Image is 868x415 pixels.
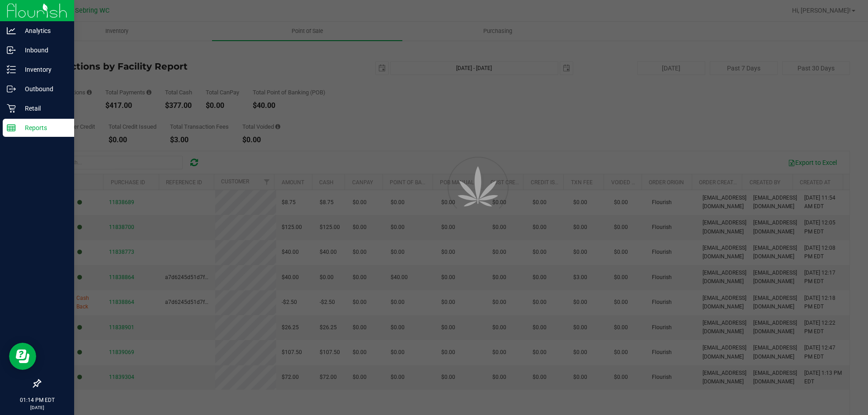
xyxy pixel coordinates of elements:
[7,84,16,93] inline-svg: Outbound
[16,64,70,75] p: Inventory
[7,104,16,113] inline-svg: Retail
[7,123,16,132] inline-svg: Reports
[16,25,70,36] p: Analytics
[16,103,70,114] p: Retail
[4,396,70,404] p: 01:14 PM EDT
[16,45,70,56] p: Inbound
[16,84,70,94] p: Outbound
[7,46,16,55] inline-svg: Inbound
[9,343,36,370] iframe: Resource center
[7,26,16,35] inline-svg: Analytics
[4,404,70,411] p: [DATE]
[16,122,70,133] p: Reports
[7,65,16,74] inline-svg: Inventory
